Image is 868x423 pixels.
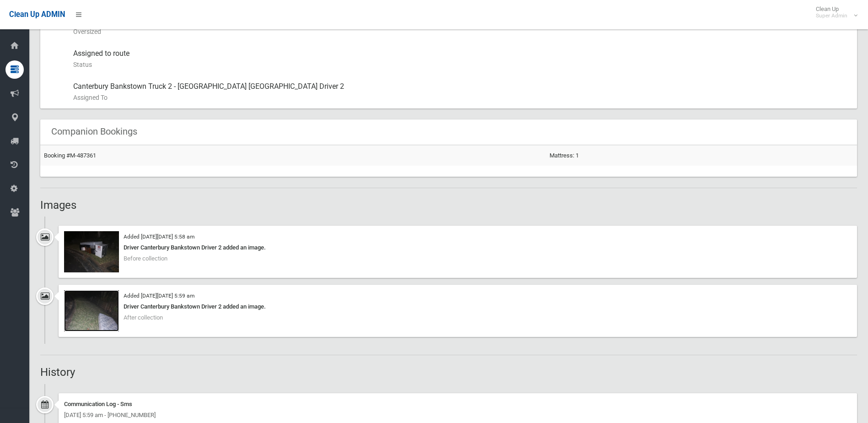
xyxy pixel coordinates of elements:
header: Companion Bookings [40,123,148,141]
small: Status [73,59,850,70]
span: Before collection [124,255,167,262]
small: Super Admin [816,12,847,19]
div: Assigned to route [73,43,850,76]
span: Clean Up [811,5,857,19]
div: Driver Canterbury Bankstown Driver 2 added an image. [64,301,852,312]
h2: History [40,366,857,378]
div: [DATE] 5:59 am - [PHONE_NUMBER] [64,410,852,421]
div: Canterbury Bankstown Truck 2 - [GEOGRAPHIC_DATA] [GEOGRAPHIC_DATA] Driver 2 [73,76,850,108]
div: Driver Canterbury Bankstown Driver 2 added an image. [64,242,852,253]
small: Assigned To [73,92,850,103]
a: Booking #M-487361 [44,152,96,159]
small: Oversized [73,26,850,37]
small: Added [DATE][DATE] 5:58 am [124,233,194,240]
img: 2025-10-0905.58.437237014921087426336.jpg [64,290,119,331]
small: Added [DATE][DATE] 5:59 am [124,293,194,299]
span: After collection [124,314,163,321]
td: Mattress: 1 [546,145,857,166]
img: 2025-10-0905.57.198136717755769446418.jpg [64,231,119,272]
span: Clean Up ADMIN [9,10,65,19]
h2: Images [40,199,857,211]
div: Communication Log - Sms [64,399,852,410]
